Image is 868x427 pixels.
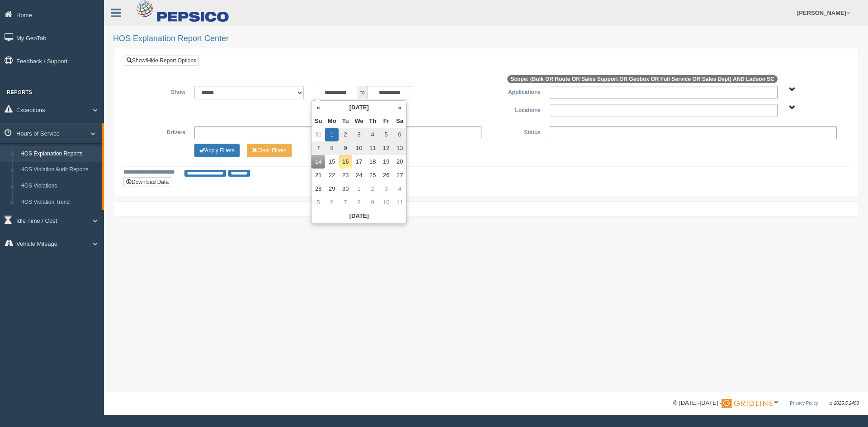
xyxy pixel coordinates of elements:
[379,155,393,169] td: 19
[379,182,393,196] td: 3
[393,196,406,209] td: 11
[339,182,352,196] td: 30
[131,86,190,97] label: Show
[379,114,393,128] th: Fr
[194,144,240,157] button: Change Filter Options
[325,101,393,114] th: [DATE]
[722,399,773,408] img: Gridline
[352,155,366,169] td: 17
[311,128,325,141] td: 31
[325,114,339,128] th: Mo
[366,182,379,196] td: 2
[486,126,545,137] label: Status
[311,196,325,209] td: 5
[393,141,406,155] td: 13
[486,86,545,97] label: Applications
[352,114,366,128] th: We
[311,101,325,114] th: «
[325,155,339,169] td: 15
[131,126,190,137] label: Drivers
[790,401,818,406] a: Privacy Policy
[352,128,366,141] td: 3
[358,86,367,99] span: to
[486,104,545,115] label: Locations
[339,155,352,169] td: 16
[339,141,352,155] td: 9
[393,169,406,182] td: 27
[352,182,366,196] td: 1
[352,141,366,155] td: 10
[325,169,339,182] td: 22
[123,177,171,187] button: Download Data
[393,128,406,141] td: 6
[311,182,325,196] td: 28
[366,141,379,155] td: 11
[393,114,406,128] th: Sa
[393,101,406,114] th: »
[352,196,366,209] td: 8
[673,399,859,408] div: © [DATE]-[DATE] - ™
[311,169,325,182] td: 21
[379,196,393,209] td: 10
[16,178,102,194] a: HOS Violations
[311,141,325,155] td: 7
[366,169,379,182] td: 25
[16,146,102,162] a: HOS Explanation Reports
[339,114,352,128] th: Tu
[366,128,379,141] td: 4
[339,128,352,141] td: 2
[830,401,859,406] span: v. 2025.5.2403
[393,155,406,169] td: 20
[393,182,406,196] td: 4
[339,196,352,209] td: 7
[311,155,325,169] td: 14
[352,169,366,182] td: 24
[311,209,406,223] th: [DATE]
[16,194,102,211] a: HOS Violation Trend
[379,141,393,155] td: 12
[379,128,393,141] td: 5
[379,169,393,182] td: 26
[366,196,379,209] td: 9
[247,144,292,157] button: Change Filter Options
[325,182,339,196] td: 29
[325,141,339,155] td: 8
[124,56,199,66] a: Show/Hide Report Options
[339,169,352,182] td: 23
[113,34,859,43] h2: HOS Explanation Report Center
[366,155,379,169] td: 18
[507,75,778,83] span: Scope: (Bulk OR Route OR Sales Support OR Geobox OR Full Service OR Sales Dept) AND Ladson SC
[311,114,325,128] th: Su
[16,162,102,178] a: HOS Violation Audit Reports
[366,114,379,128] th: Th
[325,128,339,141] td: 1
[325,196,339,209] td: 6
